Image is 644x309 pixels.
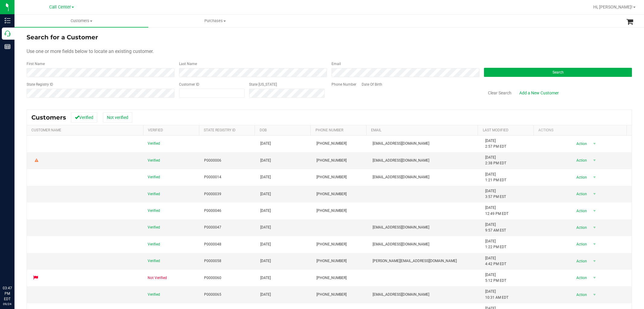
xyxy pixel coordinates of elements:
span: Customers [14,18,148,24]
span: P0000039 [204,191,221,197]
p: 03:47 PM EDT [3,285,12,302]
span: Search [553,70,564,74]
span: Hi, [PERSON_NAME]! [593,5,633,9]
span: [DATE] [260,174,271,180]
span: Verified [148,258,160,264]
span: Not Verified [148,275,167,281]
iframe: Resource center [6,261,24,279]
span: [DATE] [260,275,271,281]
span: [PHONE_NUMBER] [316,258,347,264]
span: [EMAIL_ADDRESS][DOMAIN_NAME] [373,141,429,146]
button: Clear Search [484,88,515,98]
div: Warning - Level 2 [34,158,39,163]
span: [PHONE_NUMBER] [316,292,347,297]
span: [DATE] 2:38 PM EDT [485,155,506,166]
a: Customers [14,15,148,27]
span: select [591,291,598,299]
span: P0000047 [204,225,221,230]
span: select [591,240,598,248]
span: Purchases [149,18,282,24]
span: [EMAIL_ADDRESS][DOMAIN_NAME] [373,292,429,297]
span: Action [571,173,591,182]
inline-svg: Reports [5,44,11,50]
span: P0000006 [204,158,221,163]
label: State Registry ID [27,82,53,87]
a: Phone Number [316,128,343,132]
span: Action [571,274,591,282]
a: State Registry Id [204,128,235,132]
span: Action [571,140,591,148]
span: Verified [148,191,160,197]
span: [DATE] [260,242,271,247]
button: Search [484,68,632,77]
span: select [591,173,598,182]
span: [DATE] 9:57 AM EST [485,222,506,233]
span: [PERSON_NAME][EMAIL_ADDRESS][DOMAIN_NAME] [373,258,457,264]
span: Action [571,207,591,215]
a: Last Modified [483,128,508,132]
div: Flagged for deletion [32,275,39,281]
span: [DATE] [260,158,271,163]
span: Action [571,156,591,165]
span: [PHONE_NUMBER] [316,191,347,197]
span: select [591,257,598,265]
button: Verified [71,112,97,123]
a: Purchases [148,15,282,27]
span: [PHONE_NUMBER] [316,275,347,281]
span: Call Center [49,5,71,10]
span: select [591,274,598,282]
span: P0000048 [204,242,221,247]
span: select [591,207,598,215]
span: P0000060 [204,275,221,281]
span: Verified [148,292,160,297]
a: DOB [260,128,267,132]
span: [DATE] [260,292,271,297]
label: State [US_STATE] [249,82,277,87]
span: P0000065 [204,292,221,297]
a: Add a New Customer [515,88,563,98]
span: [DATE] [260,258,271,264]
span: [DATE] 1:21 PM EDT [485,172,506,183]
span: [PHONE_NUMBER] [316,242,347,247]
a: Verified [148,128,163,132]
span: Action [571,291,591,299]
span: Verified [148,208,160,214]
span: Verified [148,158,160,163]
span: [PHONE_NUMBER] [316,158,347,163]
button: Not verified [103,112,132,123]
span: Action [571,223,591,232]
span: [DATE] [260,191,271,197]
span: Customers [31,114,66,121]
span: Search for a Customer [27,34,98,41]
span: select [591,190,598,198]
p: 09/24 [3,302,12,306]
span: [EMAIL_ADDRESS][DOMAIN_NAME] [373,158,429,163]
span: [DATE] 2:57 PM EDT [485,138,506,150]
label: Customer ID [179,82,199,87]
span: P0000046 [204,208,221,214]
span: Verified [148,174,160,180]
label: Phone Number [332,82,356,87]
span: [DATE] [260,141,271,146]
span: [DATE] 12:49 PM EDT [485,205,508,216]
span: [EMAIL_ADDRESS][DOMAIN_NAME] [373,174,429,180]
span: [PHONE_NUMBER] [316,174,347,180]
span: Action [571,257,591,265]
span: P0000058 [204,258,221,264]
span: Verified [148,242,160,247]
span: select [591,223,598,232]
span: select [591,156,598,165]
span: Use one or more fields below to locate an existing customer. [27,48,154,54]
span: [DATE] [260,225,271,230]
span: [PHONE_NUMBER] [316,141,347,146]
span: [DATE] 1:22 PM EDT [485,238,506,250]
span: P0000014 [204,174,221,180]
span: [PHONE_NUMBER] [316,208,347,214]
label: Date Of Birth [362,82,382,87]
inline-svg: Call Center [5,31,11,37]
a: Email [371,128,381,132]
span: [DATE] [260,208,271,214]
span: select [591,140,598,148]
span: Verified [148,141,160,146]
a: Customer Name [31,128,61,132]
